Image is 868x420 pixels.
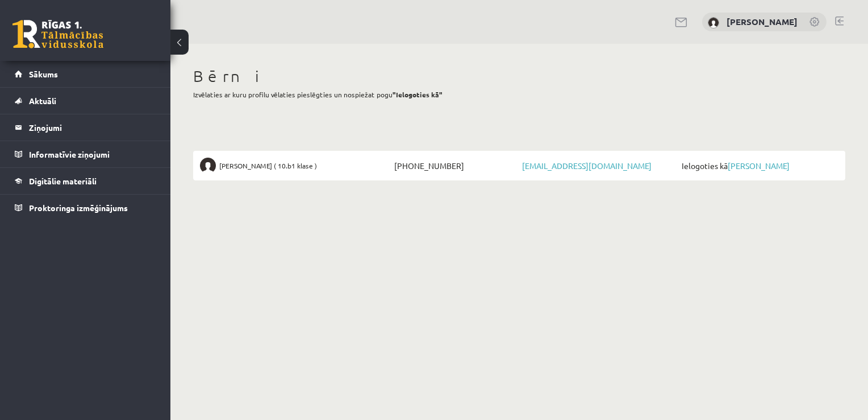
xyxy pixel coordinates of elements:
a: [EMAIL_ADDRESS][DOMAIN_NAME] [522,160,652,171]
a: Ziņojumi [15,114,156,141]
a: Digitālie materiāli [15,168,156,194]
legend: Informatīvie ziņojumi [29,141,156,167]
img: Irina Jarošenko [708,17,719,28]
span: Aktuāli [29,96,56,106]
a: [PERSON_NAME] [728,160,790,171]
h1: Bērni [193,67,845,86]
span: [PHONE_NUMBER] [391,158,519,174]
span: Digitālie materiāli [29,176,97,186]
legend: Ziņojumi [29,114,156,141]
span: Ielogoties kā [679,158,838,174]
b: "Ielogoties kā" [393,90,443,99]
a: Sākums [15,61,156,87]
span: Proktoringa izmēģinājums [29,203,128,213]
p: Izvēlaties ar kuru profilu vēlaties pieslēgties un nospiežat pogu [193,89,845,100]
img: Elīna Kivriņa [200,158,216,174]
span: [PERSON_NAME] ( 10.b1 klase ) [219,158,317,174]
a: Rīgas 1. Tālmācības vidusskola [12,20,103,48]
a: Proktoringa izmēģinājums [15,195,156,221]
a: Informatīvie ziņojumi [15,141,156,167]
span: Sākums [29,69,58,79]
a: Aktuāli [15,88,156,114]
a: [PERSON_NAME] [727,16,798,27]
